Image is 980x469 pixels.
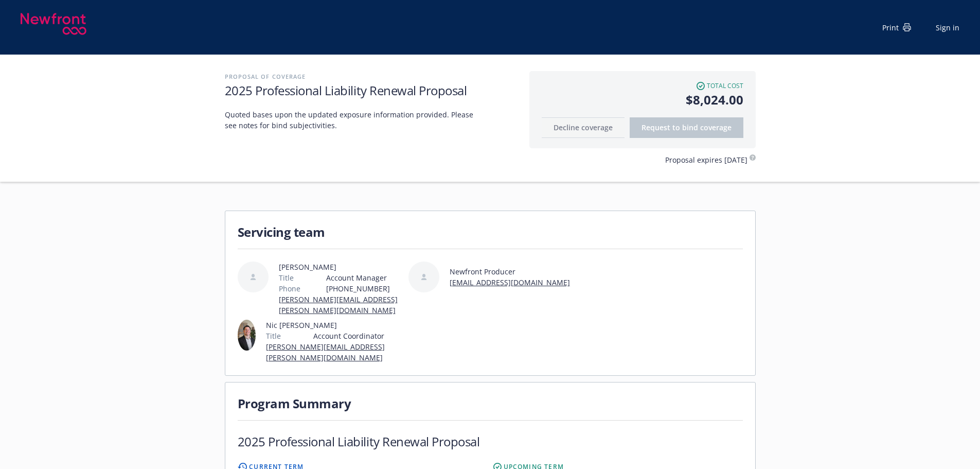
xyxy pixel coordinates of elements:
[266,342,385,362] a: [PERSON_NAME][EMAIL_ADDRESS][PERSON_NAME][DOMAIN_NAME]
[554,123,613,132] span: Decline coverage
[279,262,404,272] span: [PERSON_NAME]
[266,320,404,331] span: Nic [PERSON_NAME]
[279,283,300,294] span: Phone
[882,22,911,33] div: Print
[326,272,404,283] span: Account Manager
[225,109,482,131] span: Quoted bases upon the updated exposure information provided. Please see notes for bind subjectivi...
[542,91,743,109] span: $8,024.00
[542,117,625,138] button: Decline coverage
[266,331,281,341] span: Title
[279,272,294,283] span: Title
[936,22,959,33] a: Sign in
[665,154,747,165] span: Proposal expires [DATE]
[450,266,570,277] span: Newfront Producer
[279,294,398,315] a: [PERSON_NAME][EMAIL_ADDRESS][PERSON_NAME][DOMAIN_NAME]
[630,117,743,138] button: Request to bindcoverage
[238,433,480,450] h1: 2025 Professional Liability Renewal Proposal
[225,71,519,82] h2: Proposal of coverage
[225,82,519,99] h1: 2025 Professional Liability Renewal Proposal
[238,395,743,412] h1: Program Summary
[700,123,732,132] span: coverage
[707,81,743,91] span: Total cost
[326,283,404,294] span: [PHONE_NUMBER]
[642,123,732,132] span: Request to bind
[238,320,256,351] img: employee photo
[313,331,404,341] span: Account Coordinator
[238,223,743,240] h1: Servicing team
[450,277,570,287] a: [EMAIL_ADDRESS][DOMAIN_NAME]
